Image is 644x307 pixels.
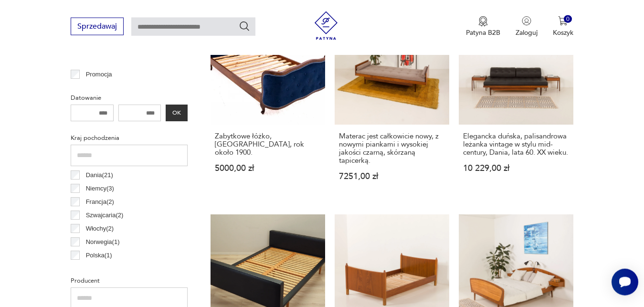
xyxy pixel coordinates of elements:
[239,21,250,32] button: Szukaj
[86,250,112,261] p: Polska ( 1 )
[522,16,531,26] img: Ikonka użytkownika
[86,223,114,234] p: Włochy ( 2 )
[86,197,114,207] p: Francja ( 2 )
[564,15,572,23] div: 0
[463,132,569,157] h3: Elegancka duńska, palisandrowa leżanka vintage w stylu mid-century, Dania, lata 60. XX wieku.
[516,16,538,37] button: Zaloguj
[459,10,573,199] a: Elegancka duńska, palisandrowa leżanka vintage w stylu mid-century, Dania, lata 60. XX wieku.Eleg...
[466,16,500,37] a: Ikona medaluPatyna B2B
[86,210,124,221] p: Szwajcaria ( 2 )
[335,10,449,199] a: Materac jest całkowicie nowy, z nowymi piankami i wysokiej jakości czarną, skórzaną tapicerką.Mat...
[553,16,573,37] button: 0Koszyk
[463,164,569,172] p: 10 229,00 zł
[553,28,573,37] p: Koszyk
[166,105,188,121] button: OK
[312,11,340,40] img: Patyna - sklep z meblami i dekoracjami vintage
[211,10,325,199] a: Zabytkowe łóżko, Francja, rok około 1900.Zabytkowe łóżko, [GEOGRAPHIC_DATA], rok około 1900.5000,...
[516,28,538,37] p: Zaloguj
[86,170,113,180] p: Dania ( 21 )
[71,133,188,143] p: Kraj pochodzenia
[558,16,568,26] img: Ikona koszyka
[478,16,488,27] img: Ikona medalu
[71,18,124,35] button: Sprzedawaj
[71,93,188,103] p: Datowanie
[71,24,124,31] a: Sprzedawaj
[86,183,114,194] p: Niemcy ( 3 )
[466,28,500,37] p: Patyna B2B
[466,16,500,37] button: Patyna B2B
[339,132,445,165] h3: Materac jest całkowicie nowy, z nowymi piankami i wysokiej jakości czarną, skórzaną tapicerką.
[612,269,638,296] iframe: Smartsupp widget button
[215,164,321,172] p: 5000,00 zł
[71,275,188,286] p: Producent
[339,172,445,180] p: 7251,00 zł
[86,69,112,80] p: Promocja
[215,132,321,157] h3: Zabytkowe łóżko, [GEOGRAPHIC_DATA], rok około 1900.
[86,237,120,247] p: Norwegia ( 1 )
